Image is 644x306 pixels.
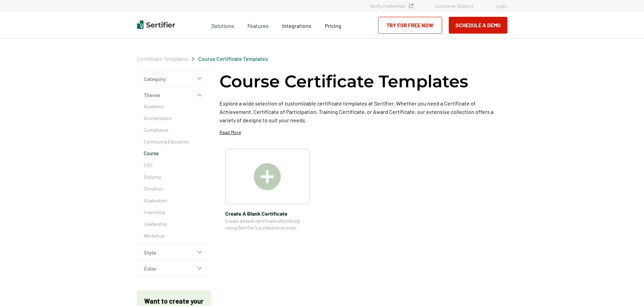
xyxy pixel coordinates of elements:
[496,3,507,9] a: Login
[144,162,204,169] a: CPD
[137,261,211,277] button: Color
[282,23,311,29] span: Integrations
[137,55,189,62] a: Certificate Templates
[144,221,204,227] a: Leadership
[325,23,341,29] span: Pricing
[378,17,442,34] a: Try for Free Now
[137,20,175,29] img: Sertifier | Digital Credentialing Platform
[144,232,204,239] a: Workshop
[370,3,413,9] a: Verify Credentials
[137,71,211,87] button: Category
[137,245,211,261] button: Style
[219,71,468,92] h1: Course Certificate Templates
[198,55,268,62] a: Course Certificate Templates
[225,209,309,218] span: Create A Blank Certificate
[144,127,204,133] a: Compliance
[219,99,507,124] p: Explore a wide selection of customizable certificate templates at Sertifier. Whether you need a C...
[144,174,204,180] a: Diploma
[409,4,413,8] img: Verified
[219,129,241,136] p: Read More
[225,218,309,231] span: Create a blank certificate effortlessly using Sertifier’s professional tools.
[144,185,204,192] a: Donation
[144,197,204,204] a: Graduation
[144,115,204,122] a: Accreditation
[137,55,268,62] div: Breadcrumb
[137,87,211,103] button: Theme
[435,3,474,9] a: Customer Support
[247,21,269,29] span: Features
[137,103,211,245] div: Theme
[144,150,204,157] a: Course
[325,21,341,29] a: Pricing
[144,103,204,110] a: Academic
[254,163,281,190] img: Create A Blank Certificate
[144,209,204,216] a: Internship
[282,21,311,29] a: Integrations
[211,21,234,29] span: Solutions
[144,138,204,145] a: Continuing Education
